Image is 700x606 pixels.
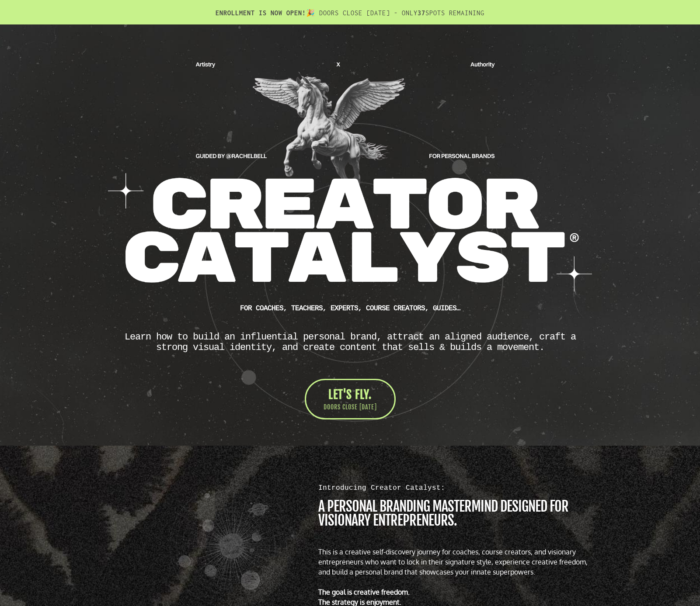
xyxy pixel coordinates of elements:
div: Learn how to build an influential personal brand, attract an aligned audience, craft a strong vis... [110,332,591,353]
h2: 🎉 DOORS CLOSE [DATE] - ONLY SPOTS REMAINING [110,9,591,24]
div: Introducing Creator Catalyst: [318,483,595,493]
h1: a personal branding MASTERMIND designed for visionary entrepreneurs. [318,499,595,527]
a: LET'S FLY. DOORS CLOSE [DATE] [305,379,396,419]
div: This is a creative self-discovery journey for coaches, course creators, and visionary entrepreneu... [318,547,595,577]
b: The goal is creative freedom. [318,588,410,596]
b: FOR Coaches, teachers, experts, course creators, guides… [240,304,460,312]
span: DOORS CLOSE [DATE] [324,403,377,412]
b: ENROLLMENT IS NOW OPEN! [216,9,306,17]
span: LET'S FLY. [328,388,372,402]
b: 37 [418,9,425,17]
